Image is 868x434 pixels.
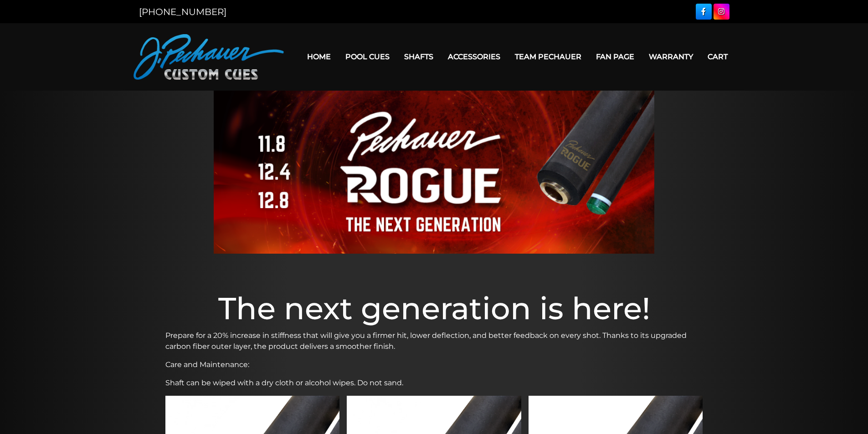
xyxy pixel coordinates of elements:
a: [PHONE_NUMBER] [139,6,226,17]
a: Warranty [642,45,700,68]
a: Home [300,45,338,68]
img: Pechauer Custom Cues [134,34,284,80]
a: Cart [700,45,735,68]
h1: The next generation is here! [165,290,703,327]
a: Team Pechauer [508,45,589,68]
p: Prepare for a 20% increase in stiffness that will give you a firmer hit, lower deflection, and be... [165,330,703,352]
a: Pool Cues [338,45,397,68]
a: Shafts [397,45,441,68]
p: Care and Maintenance: [165,359,703,370]
a: Accessories [441,45,508,68]
a: Fan Page [589,45,642,68]
p: Shaft can be wiped with a dry cloth or alcohol wipes. Do not sand. [165,378,703,388]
